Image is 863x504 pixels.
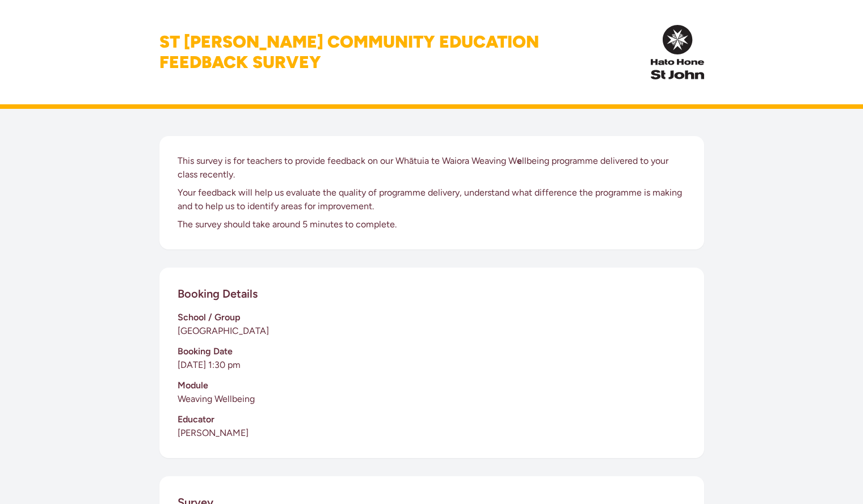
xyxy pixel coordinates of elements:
[159,32,539,73] h1: St [PERSON_NAME] Community Education Feedback Survey
[178,345,686,358] h3: Booking Date
[178,379,686,392] h3: Module
[178,311,686,324] h3: School / Group
[178,286,258,302] h2: Booking Details
[178,324,686,338] p: [GEOGRAPHIC_DATA]
[178,413,686,426] h3: Educator
[517,155,522,166] strong: e
[178,154,686,181] p: This survey is for teachers to provide feedback on our Whātuia te Waiora Weaving W llbeing progra...
[178,186,686,213] p: Your feedback will help us evaluate the quality of programme delivery, understand what difference...
[651,25,704,79] img: InPulse
[178,426,686,440] p: [PERSON_NAME]
[178,392,686,406] p: Weaving Wellbeing
[178,218,686,231] p: The survey should take around 5 minutes to complete.
[178,358,686,372] p: [DATE] 1:30 pm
